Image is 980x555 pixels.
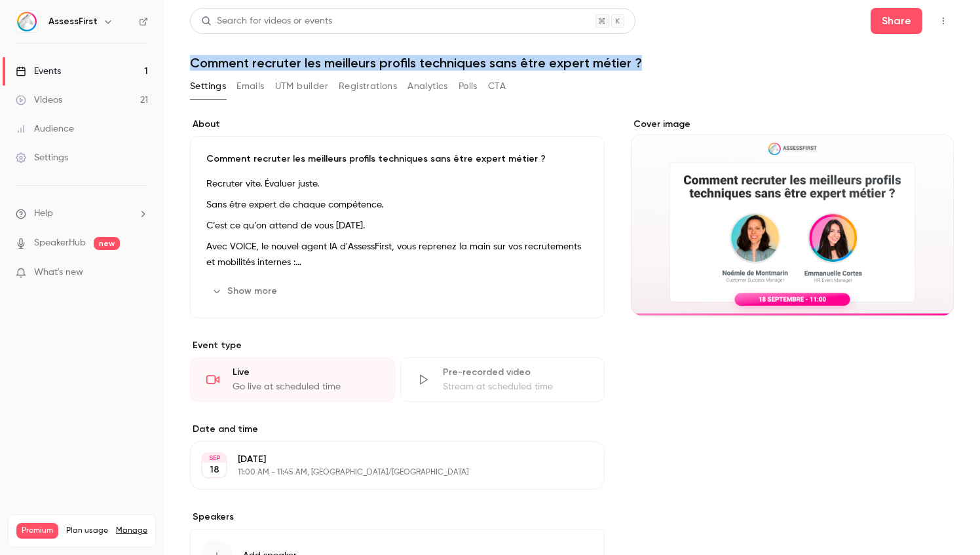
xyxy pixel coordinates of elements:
[206,152,588,166] p: Comment recruter les meilleurs profils techniques sans être expert métier ?
[210,463,219,476] p: 18
[190,118,605,131] label: About
[34,266,83,279] span: What's new
[16,151,68,164] div: Settings
[201,14,332,28] div: Search for videos or events
[236,76,264,97] button: Emails
[459,76,478,97] button: Polls
[275,76,328,97] button: UTM builder
[190,357,395,402] div: LiveGo live at scheduled time
[190,423,605,436] label: Date and time
[190,55,954,71] h1: Comment recruter les meilleurs profils techniques sans être expert métier ?
[34,236,86,250] a: SpeakerHub
[871,8,922,34] button: Share
[116,526,147,536] a: Manage
[202,454,226,463] div: SEP
[206,281,285,302] button: Show more
[190,76,226,97] button: Settings
[339,76,397,97] button: Registrations
[443,380,589,393] div: Stream at scheduled time
[238,467,535,478] p: 11:00 AM - 11:45 AM, [GEOGRAPHIC_DATA]/[GEOGRAPHIC_DATA]
[94,237,120,250] span: new
[16,523,58,539] span: Premium
[16,65,61,78] div: Events
[190,510,605,524] label: Speakers
[631,118,954,315] section: Cover image
[407,76,448,97] button: Analytics
[206,197,588,213] p: Sans être expert de chaque compétence.
[443,366,589,379] div: Pre-recorded video
[233,366,379,379] div: Live
[34,207,53,221] span: Help
[206,176,588,192] p: Recruter vite. Évaluer juste.
[132,267,148,279] iframe: Noticeable Trigger
[206,239,588,270] p: Avec VOICE, le nouvel agent IA d'AssessFirst, vous reprenez la main sur vos recrutements et mobil...
[16,207,148,221] li: help-dropdown-opener
[238,453,535,466] p: [DATE]
[66,526,108,536] span: Plan usage
[233,380,379,393] div: Go live at scheduled time
[206,218,588,234] p: C’est ce qu’on attend de vous [DATE].
[16,11,37,32] img: AssessFirst
[16,94,62,107] div: Videos
[400,357,605,402] div: Pre-recorded videoStream at scheduled time
[488,76,506,97] button: CTA
[48,15,98,28] h6: AssessFirst
[631,118,954,131] label: Cover image
[190,339,605,352] p: Event type
[16,122,74,135] div: Audience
